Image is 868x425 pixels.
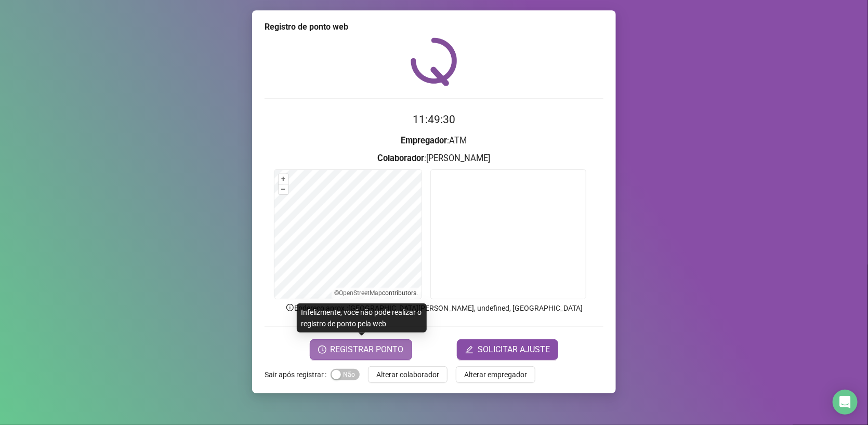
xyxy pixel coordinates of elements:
[376,369,439,380] span: Alterar colaborador
[331,343,404,356] span: REGISTRAR PONTO
[297,303,427,333] div: Infelizmente, você não pode realizar o registro de ponto pela web
[465,346,474,354] span: edit
[378,153,425,163] strong: Colaborador
[265,302,603,314] p: Endereço aprox. : [GEOGRAPHIC_DATA][PERSON_NAME], undefined, [GEOGRAPHIC_DATA]
[285,303,295,312] span: info-circle
[413,113,455,126] time: 11:49:30
[265,152,603,165] h3: : [PERSON_NAME]
[279,174,288,184] button: +
[457,339,558,360] button: editSOLICITAR AJUSTE
[265,21,603,33] div: Registro de ponto web
[478,343,550,356] span: SOLICITAR AJUSTE
[265,366,331,383] label: Sair após registrar
[833,390,858,415] div: Open Intercom Messenger
[464,369,527,380] span: Alterar empregador
[339,289,383,297] a: OpenStreetMap
[279,184,288,194] button: –
[368,366,448,383] button: Alterar colaborador
[411,37,457,86] img: QRPoint
[335,289,418,297] li: © contributors.
[318,346,326,354] span: clock-circle
[265,134,603,148] h3: : ATM
[310,339,412,360] button: REGISTRAR PONTO
[401,136,448,145] strong: Empregador
[456,366,535,383] button: Alterar empregador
